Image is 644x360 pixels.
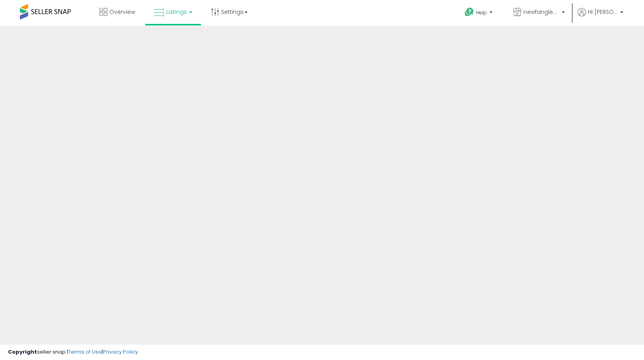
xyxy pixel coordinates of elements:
[8,348,138,356] div: seller snap | |
[103,348,138,356] a: Privacy Policy
[166,8,187,16] span: Listings
[578,8,623,26] a: Hi [PERSON_NAME]
[588,8,618,16] span: Hi [PERSON_NAME]
[464,7,474,17] i: Get Help
[476,9,487,16] span: Help
[458,1,500,26] a: Help
[8,348,37,356] strong: Copyright
[68,348,102,356] a: Terms of Use
[109,8,135,16] span: Overview
[524,8,559,16] span: newfangled networks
